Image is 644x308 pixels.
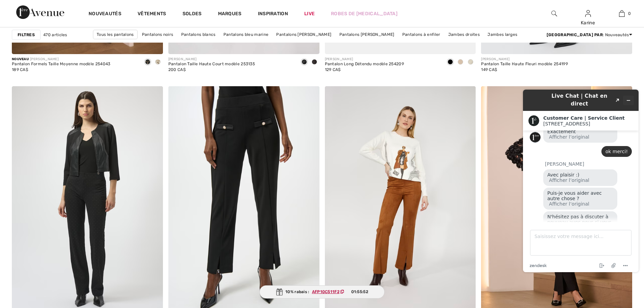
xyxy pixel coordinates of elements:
[183,11,202,18] a: Soldes
[168,62,255,67] div: Pantalon Taille Haute Court modèle 253135
[15,5,29,11] span: Chat
[273,30,335,39] a: Pantalons [PERSON_NAME]
[484,30,521,39] a: Jambes larges
[168,57,255,62] div: [PERSON_NAME]
[331,10,398,17] a: Robes de [MEDICAL_DATA]
[259,285,385,299] div: 10% rabais :
[605,9,638,18] a: 0
[12,62,111,67] div: Pantalon Formels Taille Moyenne modèle 254043
[547,32,603,37] strong: [GEOGRAPHIC_DATA] par
[585,10,591,17] a: Se connecter
[18,32,35,38] strong: Filtres
[168,67,186,72] span: 200 CA$
[481,57,568,62] div: [PERSON_NAME]
[178,30,219,39] a: Pantalons blancs
[325,62,404,67] div: Pantalon Long Détendu modèle 254209
[309,57,319,68] div: Chocolate
[551,9,557,18] img: recherche
[16,5,64,19] img: 1ère Avenue
[312,289,339,294] ins: AFP10C511F2
[93,30,137,39] a: Tous les pantalons
[138,11,166,18] a: Vêtements
[351,289,368,295] span: 01:55:52
[43,32,67,38] span: 470 articles
[547,32,632,38] div: : Nouveautés
[445,30,483,39] a: Jambes droites
[481,62,568,67] div: Pantalon Taille Haute Fleuri modèle 254199
[153,57,163,68] div: Birch
[445,57,455,68] div: Black
[89,11,121,18] a: Nouveautés
[304,10,315,17] a: Live
[258,11,288,18] span: Inspiration
[518,84,644,278] iframe: Trouvez des informations supplémentaires ici
[399,30,444,39] a: Pantalons à enfiler
[481,67,497,72] span: 149 CA$
[143,57,153,68] div: Black
[466,57,476,68] div: Birch
[628,10,631,17] span: 0
[139,30,177,39] a: Pantalons noirs
[220,30,272,39] a: Pantalons bleu marine
[571,19,604,26] div: Karine
[619,9,625,18] img: Mon panier
[12,57,111,62] div: [PERSON_NAME]
[336,30,398,39] a: Pantalons [PERSON_NAME]
[299,57,309,68] div: Black
[455,57,466,68] div: Fawn
[276,288,283,295] img: Gift.svg
[218,11,242,18] a: Marques
[325,57,404,62] div: [PERSON_NAME]
[12,67,28,72] span: 189 CA$
[12,57,29,61] span: Nouveau
[325,67,341,72] span: 129 CA$
[585,9,591,18] img: Mes infos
